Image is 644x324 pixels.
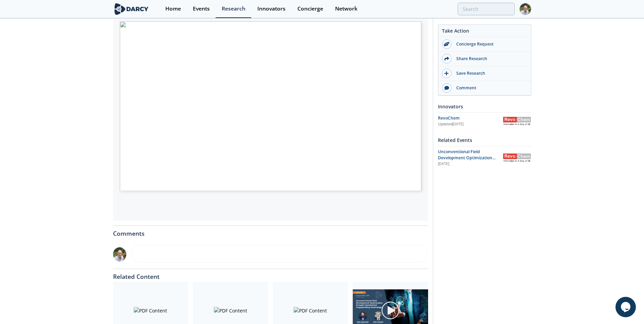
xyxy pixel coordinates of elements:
a: Unconventional Field Development Optimization through Geochemical Fingerprinting Technology [DATE... [438,149,531,167]
img: RevoChem [503,117,531,125]
div: [DATE] [438,161,498,167]
div: Innovators [438,101,531,112]
div: Events [193,6,210,12]
img: logo-wide.svg [113,3,150,15]
input: Advanced Search [458,3,515,15]
div: Concierge Request [452,41,528,47]
span: Unconventional Field Development Optimization through Geochemical Fingerprinting Technology [438,149,496,173]
img: play-chapters-gray.svg [381,301,400,320]
div: Share Research [452,56,528,62]
div: Take Action [438,27,531,37]
a: RevoChem Updated[DATE] RevoChem [438,115,531,127]
div: Concierge [297,6,323,12]
img: o2F4r0j5TReQRTpDpc4f [113,247,127,262]
img: Profile [519,3,531,15]
div: Related Events [438,134,531,146]
div: Research [222,6,245,12]
div: Save Research [452,70,528,76]
div: RevoChem [438,115,503,121]
div: Related Content [113,269,428,280]
div: Comments [113,226,428,237]
div: Updated [DATE] [438,122,503,127]
div: Home [165,6,181,12]
iframe: chat widget [615,297,637,317]
div: Innovators [257,6,286,12]
div: Comment [452,85,528,91]
div: Network [335,6,357,12]
img: RevoChem [503,154,531,162]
